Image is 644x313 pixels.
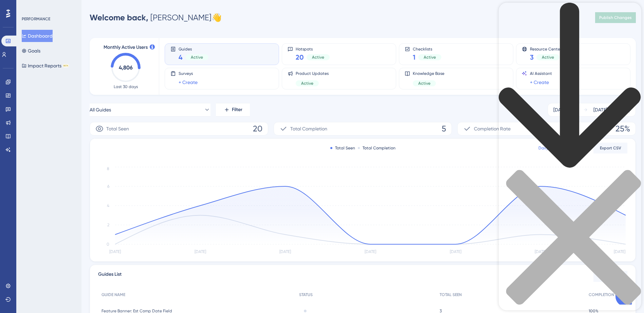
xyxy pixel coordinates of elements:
tspan: [DATE] [279,249,291,254]
span: Last 30 days [114,84,138,89]
tspan: [DATE] [109,249,121,254]
span: TOTAL SEEN [440,292,462,297]
span: Welcome back, [90,13,148,22]
tspan: [DATE] [450,249,461,254]
span: Active [418,81,430,86]
span: Guides [179,46,208,51]
span: Completion Rate [474,125,511,133]
button: All Guides [90,103,210,117]
span: Monthly Active Users [104,43,148,51]
span: 20 [296,53,304,62]
span: Active [424,55,436,60]
tspan: 4 [107,203,109,208]
button: Filter [216,103,250,117]
span: 1 [413,53,416,62]
a: + Create [179,78,198,86]
button: Impact ReportsBETA [22,60,69,72]
span: Total Seen [106,125,129,133]
span: Filter [232,106,242,114]
tspan: 8 [107,166,109,171]
span: 20 [253,123,262,134]
span: Active [301,81,313,86]
span: STATUS [299,292,313,297]
div: [PERSON_NAME] 👋 [90,12,222,23]
span: Hotspots [296,46,330,51]
span: Need Help? [16,2,42,10]
span: GUIDE NAME [102,292,125,297]
span: All Guides [90,106,111,114]
button: Goals [22,45,40,57]
tspan: [DATE] [195,249,206,254]
text: 4,806 [119,64,133,71]
img: launcher-image-alternative-text [2,4,14,16]
tspan: 0 [107,242,109,247]
span: 4 [179,53,183,62]
tspan: [DATE] [365,249,376,254]
span: Guides List [98,270,122,283]
span: Surveys [179,71,198,76]
span: Checklists [413,46,441,51]
tspan: 6 [107,184,109,189]
button: Dashboard [22,30,53,42]
span: Active [312,55,324,60]
div: Total Completion [358,145,395,151]
div: Total Seen [330,145,355,151]
span: 5 [442,123,446,134]
span: Total Completion [290,125,327,133]
div: PERFORMANCE [22,16,50,22]
tspan: 2 [107,223,109,227]
div: BETA [63,64,69,67]
span: Product Updates [296,71,329,76]
span: Active [191,55,203,60]
span: Knowledge Base [413,71,444,76]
